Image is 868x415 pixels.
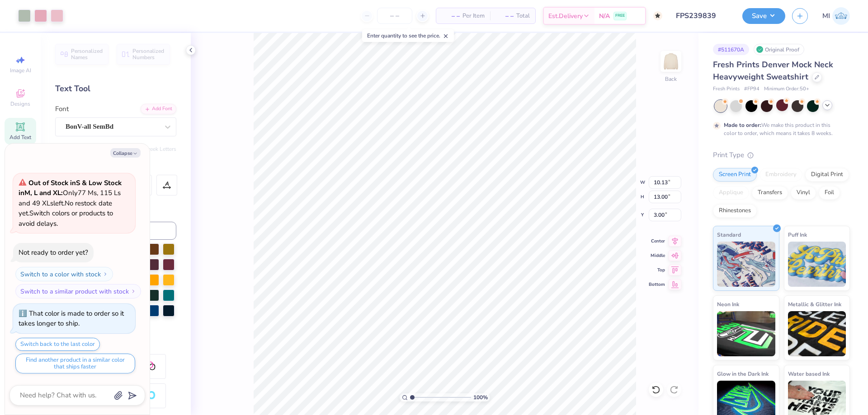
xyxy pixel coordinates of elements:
img: Switch to a color with stock [103,271,108,277]
button: Switch back to the last color [15,338,100,351]
div: # 511670A [713,44,749,55]
div: Vinyl [791,186,816,200]
span: Est. Delivery [548,11,583,21]
span: Puff Ink [788,230,807,239]
span: Add Text [9,134,31,141]
span: Glow in the Dark Ink [717,369,769,378]
div: Original Proof [754,44,804,55]
span: Per Item [462,11,485,21]
span: MI [822,11,830,21]
span: Only 77 Ms, 115 Ls and 49 XLs left. Switch colors or products to avoid delays. [19,178,122,228]
span: Middle [649,252,665,259]
strong: Made to order: [724,121,761,129]
label: Font [55,104,69,114]
div: Back [665,75,677,83]
span: Neon Ink [717,299,739,309]
span: Water based Ink [788,369,830,378]
div: Not ready to order yet? [19,248,88,257]
img: Switch to a similar product with stock [131,289,136,294]
div: Enter quantity to see the price. [362,29,454,42]
div: Embroidery [759,168,802,182]
div: Text Tool [55,83,176,95]
div: Print Type [713,150,850,160]
img: Mark Isaac [832,7,850,25]
div: Add Font [141,104,176,114]
span: # FP94 [744,85,759,93]
span: – – [442,11,460,21]
span: Total [516,11,530,21]
input: – – [377,8,412,24]
span: Image AI [10,67,31,74]
span: FREE [615,13,625,19]
span: Personalized Names [71,48,103,61]
div: Applique [713,186,749,200]
span: Top [649,267,665,273]
img: Neon Ink [717,311,775,356]
span: Standard [717,230,741,239]
span: Bottom [649,281,665,288]
div: We make this product in this color to order, which means it takes 8 weeks. [724,121,835,137]
button: Save [742,8,785,24]
img: Standard [717,242,775,287]
input: Untitled Design [669,7,736,25]
a: MI [822,7,850,25]
span: Minimum Order: 50 + [764,85,809,93]
div: Digital Print [805,168,849,182]
span: Designs [10,100,30,107]
span: 100 % [473,393,488,401]
span: – – [495,11,514,21]
span: N/A [599,11,610,21]
img: Metallic & Glitter Ink [788,311,846,356]
span: Fresh Prints Denver Mock Neck Heavyweight Sweatshirt [713,59,833,82]
strong: Out of Stock in S [28,178,82,187]
button: Switch to a similar product with stock [15,284,141,298]
span: Personalized Numbers [132,48,165,61]
span: Center [649,238,665,244]
div: Transfers [752,186,788,200]
span: Fresh Prints [713,85,740,93]
div: Rhinestones [713,204,757,218]
div: Screen Print [713,168,757,182]
button: Collapse [110,148,141,158]
div: That color is made to order so it takes longer to ship. [19,309,124,328]
button: Find another product in a similar color that ships faster [15,354,135,373]
div: Foil [819,186,840,200]
span: Metallic & Glitter Ink [788,299,841,309]
span: No restock date yet. [19,199,112,218]
img: Puff Ink [788,242,846,287]
button: Switch to a color with stock [15,267,113,281]
img: Back [662,52,680,70]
